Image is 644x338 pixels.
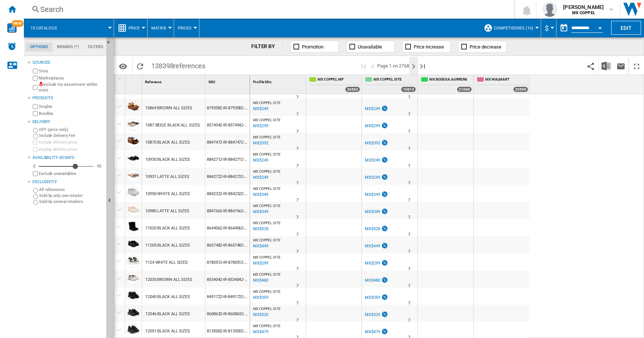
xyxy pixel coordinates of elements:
[613,57,628,75] button: Send this report by email
[365,261,380,266] div: MX$299
[364,277,388,284] div: MX$480
[296,231,299,238] div: Delivery Time : 7 days
[381,191,388,197] img: promotionV3.png
[296,300,299,307] div: Delivery Time : 7 days
[542,2,557,17] img: profile.jpg
[39,199,103,204] label: Sold by several retailers
[381,311,388,317] img: promotionV3.png
[365,175,380,180] div: MX$249
[364,260,388,267] div: MX$299
[133,57,148,75] button: Reload
[207,75,250,87] div: SKU Sort None
[28,19,110,37] div: 15 catalogs
[26,43,53,51] md-tab-item: Options
[39,75,103,81] label: Marketplaces
[296,179,299,187] div: Delivery Time : 7 days
[556,21,571,35] button: md-calendar
[296,265,299,273] div: Delivery Time : 7 days
[408,128,410,135] div: Delivery Time : 7 days
[145,117,200,134] div: 1087 BEIGE BLACK ALL SIZES
[39,140,103,145] label: Include delivery price
[290,41,339,53] button: Promotion
[252,311,268,319] div: Last updated : Tuesday, 7 October 2025 06:41
[611,21,641,35] button: Edit
[252,122,268,130] div: Last updated : Tuesday, 7 October 2025 07:11
[252,174,268,181] div: Last updated : Tuesday, 7 October 2025 06:16
[307,75,362,94] div: MX COPPEL MP 36563 offers sold by MX COPPEL MP
[33,111,38,116] input: Bundles
[253,204,281,208] span: MX COPPEL SITE
[7,23,17,33] img: wise-card.svg
[252,294,268,301] div: Last updated : Tuesday, 7 October 2025 07:22
[302,44,323,50] span: Promotion
[33,188,38,193] input: All references
[145,288,190,306] div: 12040 BLACK ALL SIZES
[253,221,281,225] span: MX COPPEL SITE
[143,75,205,87] div: Sort None
[484,19,537,37] div: Competidores (16)
[373,77,416,83] span: MX COPPEL SITE
[457,87,472,92] div: 21060 offers sold by MX BODEGA AURRERA
[253,135,281,139] span: MX COPPEL SITE
[205,133,250,150] div: 8847472-IR-8847472-220
[364,225,388,233] div: MX$528
[408,94,410,101] div: Delivery Time : 7 days
[408,145,410,153] div: Delivery Time : 7 days
[253,255,281,259] span: MX COPPEL SITE
[364,105,388,113] div: MX$249
[365,106,380,111] div: MX$249
[178,26,192,31] span: Prices
[296,248,299,256] div: Delivery Time : 7 days
[39,82,103,93] label: Include my assortment within stats
[470,44,501,50] span: Price decrease
[252,328,268,336] div: Last updated : Tuesday, 7 October 2025 06:58
[31,163,37,169] div: 0
[205,253,250,270] div: 8780512-IR-8780512-250
[408,282,410,290] div: Delivery Time : 7 days
[145,168,189,185] div: 10931 LATTE ALL SIZES
[365,192,380,197] div: MX$349
[178,19,195,37] div: Prices
[583,57,598,75] button: Share this bookmark with others
[39,104,103,109] label: Singles
[33,83,38,92] input: Include my assortment within stats
[365,226,380,231] div: MX$528
[32,155,103,161] div: Availability 60 Days
[253,169,281,173] span: MX COPPEL SITE
[365,244,380,248] div: MX$449
[33,194,38,199] input: Sold by only one retailer
[296,128,299,135] div: Delivery Time : 7 days
[145,185,190,203] div: 10950 WHITE ALL SIZES
[39,193,103,198] label: Sold by only one retailer
[358,44,382,50] span: Unavailable
[129,26,140,31] span: Price
[401,87,416,92] div: 10813 offers sold by MX COPPEL SITE
[364,157,388,164] div: MX$249
[253,80,272,84] span: Profile Min
[145,80,161,84] span: Reference
[33,200,38,205] input: Sold by several retailers
[252,140,268,147] div: Last updated : Tuesday, 7 October 2025 07:33
[368,57,377,75] button: >Previous page
[205,116,250,133] div: 8574942-IR-8574942-220
[545,24,549,32] span: $
[364,208,388,216] div: MX$349
[414,44,444,50] span: Price increase
[494,26,533,31] span: Competidores (16)
[253,238,281,242] span: MX COPPEL SITE
[381,157,388,163] img: promotionV3.png
[377,57,409,75] span: Page 1 on 2768
[252,225,268,233] div: Last updated : Tuesday, 7 October 2025 07:17
[296,162,299,170] div: Delivery Time : 7 days
[205,288,250,305] div: 8491722-IR-8491722-240
[381,105,388,112] img: promotionV3.png
[12,20,23,27] span: NEW
[116,59,130,73] button: Options
[39,147,103,152] label: Display delivery price
[381,277,388,283] img: promotionV3.png
[127,75,142,87] div: Sort None
[365,209,380,214] div: MX$349
[39,68,103,74] label: Sites
[145,134,190,151] div: 10870 BLACK ALL SIZES
[364,311,388,319] div: MX$520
